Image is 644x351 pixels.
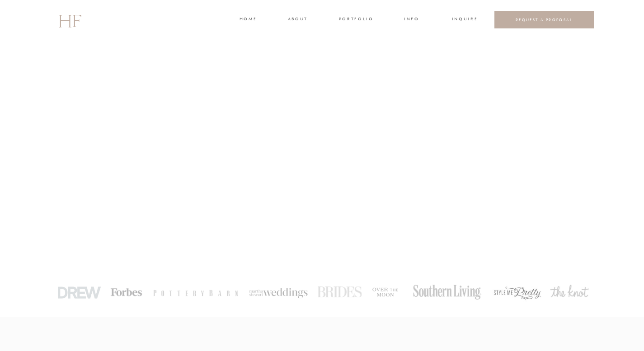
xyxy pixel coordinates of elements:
a: HF [58,7,81,33]
a: REQUEST A PROPOSAL [502,17,587,22]
a: home [240,16,256,24]
a: portfolio [339,16,373,24]
a: about [288,16,307,24]
a: INQUIRE [452,16,476,24]
a: INFO [404,16,420,24]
